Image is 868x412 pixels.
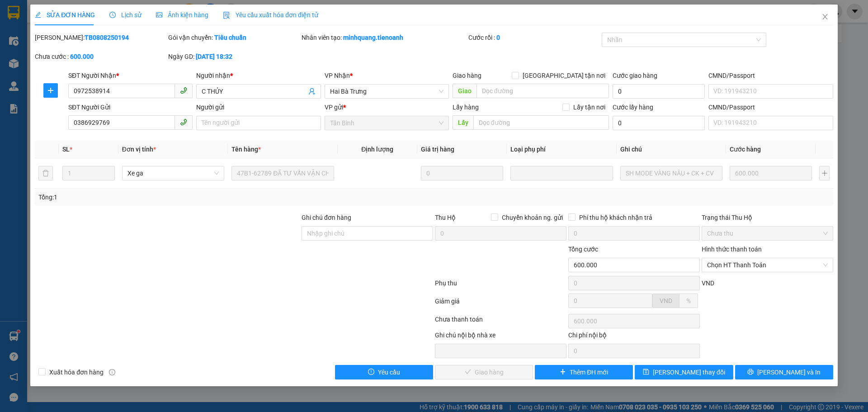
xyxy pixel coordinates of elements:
span: % [686,297,691,304]
span: Thu Hộ [435,214,456,221]
input: VD: Bàn, Ghế [231,166,334,180]
button: save[PERSON_NAME] thay đổi [635,365,733,379]
div: Chưa thanh toán [434,314,567,330]
button: exclamation-circleYêu cầu [335,365,433,379]
div: Phụ thu [434,278,567,294]
span: user-add [308,88,316,95]
span: Lấy hàng [453,104,479,111]
span: close [821,13,829,20]
span: Giao hàng [453,72,481,79]
span: Tên hàng [231,146,261,153]
span: VND [660,297,672,304]
span: clock-circle [109,12,116,18]
button: checkGiao hàng [435,365,533,379]
button: plus [819,166,829,180]
span: Chuyển khoản ng. gửi [498,213,566,223]
span: Đơn vị tính [122,146,156,153]
input: Cước lấy hàng [613,116,705,130]
span: Ảnh kiện hàng [156,11,208,19]
span: Yêu cầu [378,367,400,377]
div: Cước rồi : [468,33,600,43]
div: SĐT Người Gửi [68,102,193,112]
span: [GEOGRAPHIC_DATA] tận nơi [519,71,609,81]
span: Hai Bà Trưng [330,85,443,98]
div: Gói vận chuyển: [168,33,300,43]
input: Dọc đường [473,115,609,130]
span: plus [560,369,566,376]
span: plus [44,87,57,94]
span: Tân Bình [330,116,443,130]
span: picture [156,12,162,18]
input: Dọc đường [476,84,609,98]
b: Tiêu chuẩn [214,34,246,41]
span: Thêm ĐH mới [570,367,608,377]
div: Ghi chú nội bộ nhà xe [435,330,566,344]
div: [PERSON_NAME]: [35,33,166,43]
span: phone [180,118,187,126]
span: Định lượng [361,146,393,153]
div: Ngày GD: [168,52,300,62]
span: phone [180,87,187,94]
label: Hình thức thanh toán [702,246,762,253]
div: Người gửi [196,102,321,112]
div: Giảm giá [434,296,567,312]
span: Tổng cước [568,246,598,253]
span: Lấy [453,115,473,130]
span: Lấy tận nơi [570,102,609,112]
span: Lịch sử [109,11,142,19]
span: Xe ga [127,166,219,180]
div: Nhân viên tạo: [302,33,467,43]
button: delete [38,166,53,180]
span: Cước hàng [730,146,761,153]
b: minhquang.tienoanh [343,34,403,41]
button: plus [43,83,58,98]
div: SĐT Người Nhận [68,71,193,81]
button: plusThêm ĐH mới [535,365,633,379]
span: Chưa thu [707,227,828,240]
b: [DATE] 18:32 [196,53,232,60]
div: Tổng: 1 [38,192,335,202]
span: info-circle [109,369,115,375]
label: Ghi chú đơn hàng [302,214,351,221]
span: edit [35,12,41,18]
th: Loại phụ phí [507,141,616,158]
span: [PERSON_NAME] và In [757,367,821,377]
b: TB0808250194 [85,34,129,41]
input: 0 [730,166,812,180]
span: [PERSON_NAME] thay đổi [653,367,725,377]
span: VND [702,279,714,287]
div: CMND/Passport [708,71,833,81]
span: VP Nhận [325,72,350,79]
span: SL [62,146,70,153]
button: Close [812,5,838,30]
div: Trạng thái Thu Hộ [702,213,833,223]
label: Cước giao hàng [613,72,657,79]
span: save [643,369,649,376]
div: Chưa cước : [35,52,166,62]
span: SỬA ĐƠN HÀNG [35,11,95,19]
img: icon [223,12,230,19]
input: 0 [421,166,503,180]
input: Ghi chú đơn hàng [302,226,433,241]
input: Cước giao hàng [613,84,705,99]
span: Yêu cầu xuất hóa đơn điện tử [223,11,318,19]
th: Ghi chú [617,141,726,158]
input: Ghi Chú [620,166,722,180]
div: Người nhận [196,71,321,81]
span: Xuất hóa đơn hàng [46,367,107,377]
span: Phí thu hộ khách nhận trả [576,213,656,223]
div: CMND/Passport [708,102,833,112]
span: exclamation-circle [368,369,374,376]
div: Chi phí nội bộ [568,330,700,344]
span: Giá trị hàng [421,146,454,153]
label: Cước lấy hàng [613,104,653,111]
span: Giao [453,84,476,98]
span: Chọn HT Thanh Toán [707,258,828,272]
span: printer [747,369,754,376]
b: 600.000 [70,53,94,60]
b: 0 [496,34,500,41]
div: VP gửi [325,102,449,112]
button: printer[PERSON_NAME] và In [735,365,833,379]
